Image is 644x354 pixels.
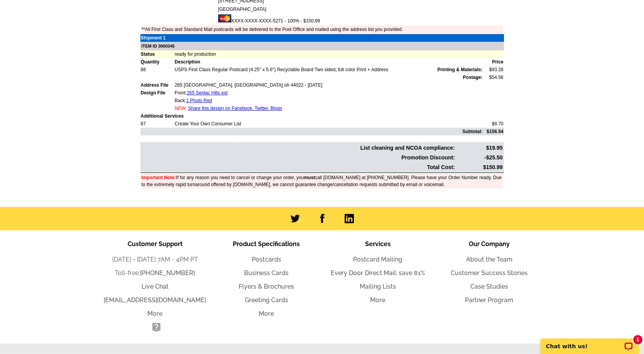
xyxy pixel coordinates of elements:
a: Case Studies [470,283,508,290]
span: Customer Support [128,240,183,248]
td: Total Cost: [141,163,456,172]
span: Printing & Materials: [437,66,483,73]
a: Live Chat [142,283,169,290]
a: [PHONE_NUMBER] [140,269,195,277]
td: Additional Services [140,112,504,120]
td: If for any reason you need to cancel or change your order, you call [DOMAIN_NAME] at [PHONE_NUMBE... [141,174,503,188]
span: Services [365,240,391,248]
b: must [304,175,315,180]
a: About the Team [466,256,512,263]
a: 265 Senlac Hills ext [187,90,227,96]
td: XXXX-XXXX-XXXX-5271 - 100% - $150.99 [218,14,503,25]
td: Status [140,50,174,58]
a: Share this design on Facebook, Twitter, Blogs [188,106,282,111]
td: Subtotal: [140,128,483,135]
span: Our Company [469,240,510,248]
td: Design File [140,89,174,97]
a: [EMAIL_ADDRESS][DOMAIN_NAME] [104,296,206,304]
td: Create Your Own Consumer List [174,120,483,128]
a: Postcards [252,256,281,263]
a: Partner Program [465,296,513,304]
td: Promotion Discount: [141,153,456,162]
font: Important Note: [142,175,176,180]
span: NEW: [175,106,187,111]
td: $19.95 [456,144,503,152]
td: List cleaning and NCOA compliance: [141,144,456,152]
td: USPS First Class Regular Postcard (4.25" x 5.6") Recyclable Board Two sided, full color Print + A... [174,66,483,74]
td: ready for production [174,50,504,58]
iframe: LiveChat chat widget [535,330,644,354]
td: $8.70 [483,120,504,128]
a: Greeting Cards [245,296,288,304]
td: Quantity [140,58,174,66]
td: ITEM ID 3000345 [140,42,504,51]
td: 265 [GEOGRAPHIC_DATA], [GEOGRAPHIC_DATA] oh 44022 - [DATE] [174,81,483,89]
a: Mailing Lists [360,283,396,290]
a: Every Door Direct Mail: save 81% [331,269,425,277]
td: [GEOGRAPHIC_DATA] [218,5,503,13]
td: Address File [140,81,174,89]
td: -$25.50 [456,153,503,162]
td: Description [174,58,483,66]
td: $150.99 [456,163,503,172]
td: 88 [140,66,174,74]
span: Product Specifications [233,240,300,248]
a: Business Cards [244,269,289,277]
a: More [259,310,274,317]
td: Back: [174,97,483,104]
td: Shipment 1 [140,34,174,42]
td: **All First Class and Standard Mail postcards will be delivered to the Post Office and mailed usi... [141,26,503,33]
td: $93.28 [483,66,504,74]
a: Flyers & Brochures [239,283,294,290]
a: 1 Photo Red [186,98,212,103]
a: Postcard Mailing [353,256,402,263]
a: More [147,310,162,317]
td: Front: [174,89,483,97]
li: [DATE] - [DATE] 7AM - 4PM PT [99,255,211,264]
li: Toll-free: [99,268,211,278]
img: mast.gif [218,14,231,22]
strong: Postage: [463,75,483,80]
td: $54.56 [483,74,504,81]
a: Customer Success Stories [451,269,528,277]
td: 87 [140,120,174,128]
a: More [370,296,385,304]
td: Price [483,58,504,66]
td: $156.54 [483,128,504,135]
